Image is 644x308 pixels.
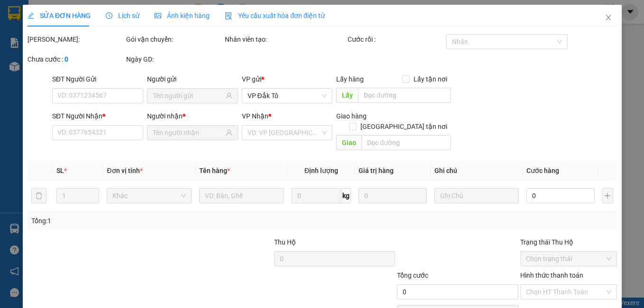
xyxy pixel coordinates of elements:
[247,89,327,103] span: VP Đắk Tô
[336,135,361,150] span: Giao
[357,121,451,132] span: [GEOGRAPHIC_DATA] tận nơi
[225,129,232,136] span: user
[397,272,428,279] span: Tổng cước
[106,12,139,19] span: Lịch sử
[520,237,617,247] div: Trạng thái Thu Hộ
[28,12,34,19] span: edit
[430,162,523,180] th: Ghi chú
[28,12,91,19] span: SỬA ĐƠN HÀNG
[28,34,124,45] div: [PERSON_NAME]:
[225,12,325,19] span: Yêu cầu xuất hóa đơn điện tử
[241,74,332,84] div: VP gửi
[31,188,46,203] button: delete
[152,127,223,138] input: Tên người nhận
[155,12,210,19] span: Ảnh kiện hàng
[341,188,351,203] span: kg
[358,88,451,103] input: Dọc đường
[520,272,583,279] label: Hình thức thanh toán
[304,167,338,174] span: Định lượng
[526,167,559,174] span: Cước hàng
[336,75,364,83] span: Lấy hàng
[336,88,358,103] span: Lấy
[152,91,223,101] input: Tên người gửi
[147,74,238,84] div: Người gửi
[56,167,64,174] span: SL
[336,112,367,120] span: Giao hàng
[224,34,346,45] div: Nhân viên tạo:
[112,189,186,203] span: Khác
[526,252,611,266] span: Chọn trạng thái
[155,12,161,19] span: picture
[31,216,249,226] div: Tổng: 1
[52,111,143,121] div: SĐT Người Nhận
[604,14,612,21] span: close
[595,5,621,31] button: Close
[147,111,238,121] div: Người nhận
[199,167,230,174] span: Tên hàng
[199,188,284,203] input: VD: Bàn, Ghế
[274,238,295,246] span: Thu Hộ
[106,12,112,19] span: clock-circle
[126,54,222,64] div: Ngày GD:
[225,12,232,20] img: icon
[241,112,268,120] span: VP Nhận
[359,188,426,203] input: 0
[602,188,613,203] button: plus
[64,55,68,63] b: 0
[359,167,394,174] span: Giá trị hàng
[348,34,444,45] div: Cước rồi :
[126,34,222,45] div: Gói vận chuyển:
[410,74,451,84] span: Lấy tận nơi
[52,74,143,84] div: SĐT Người Gửi
[107,167,142,174] span: Đơn vị tính
[434,188,519,203] input: Ghi Chú
[28,54,124,64] div: Chưa cước :
[225,92,232,99] span: user
[361,135,451,150] input: Dọc đường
